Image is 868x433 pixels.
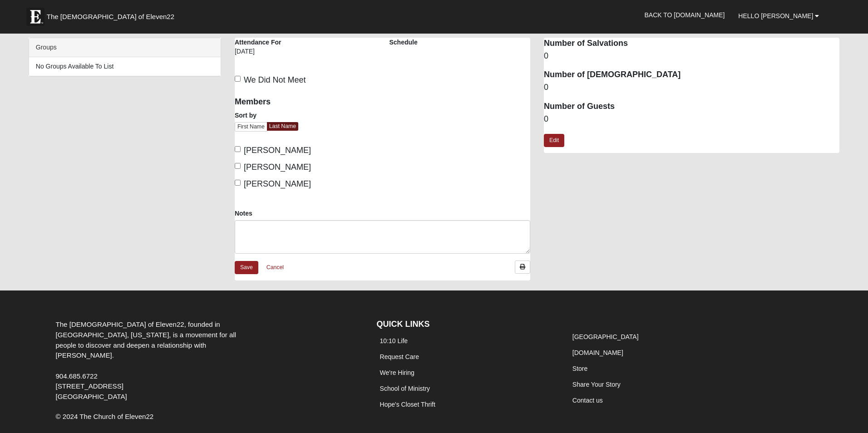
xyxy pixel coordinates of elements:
[380,401,435,408] a: Hope's Closet Thrift
[235,47,298,62] div: [DATE]
[738,12,813,20] span: Hello [PERSON_NAME]
[235,122,267,132] a: First Name
[29,38,221,57] div: Groups
[389,38,417,47] label: Schedule
[244,75,306,84] span: We Did Not Meet
[572,397,603,404] a: Contact us
[235,163,241,169] input: [PERSON_NAME]
[544,113,839,125] dd: 0
[26,8,44,26] img: Eleven22 logo
[572,381,621,388] a: Share Your Story
[29,57,221,76] li: No Groups Available To List
[544,82,839,93] dd: 0
[235,76,241,82] input: We Did Not Meet
[55,393,127,400] span: [GEOGRAPHIC_DATA]
[267,122,298,131] a: Last Name
[235,146,241,152] input: [PERSON_NAME]
[544,134,564,147] a: Edit
[572,333,639,340] a: [GEOGRAPHIC_DATA]
[544,38,839,49] dt: Number of Salvations
[235,38,281,47] label: Attendance For
[544,50,839,62] dd: 0
[380,385,430,392] a: School of Ministry
[572,349,623,356] a: [DOMAIN_NAME]
[731,5,826,27] a: Hello [PERSON_NAME]
[244,179,311,188] span: [PERSON_NAME]
[572,365,587,372] a: Store
[515,261,530,274] a: Print Attendance Roster
[377,320,556,330] h4: QUICK LINKS
[47,12,174,21] span: The [DEMOGRAPHIC_DATA] of Eleven22
[380,369,414,376] a: We're Hiring
[49,320,262,402] div: The [DEMOGRAPHIC_DATA] of Eleven22, founded in [GEOGRAPHIC_DATA], [US_STATE], is a movement for a...
[638,4,732,26] a: Back to [DOMAIN_NAME]
[244,162,311,172] span: [PERSON_NAME]
[235,209,252,218] label: Notes
[235,97,376,107] h4: Members
[235,180,241,186] input: [PERSON_NAME]
[261,261,290,275] a: Cancel
[55,413,153,420] span: © 2024 The Church of Eleven22
[380,337,408,344] a: 10:10 Life
[544,69,839,81] dt: Number of [DEMOGRAPHIC_DATA]
[235,261,258,274] a: Save
[380,353,419,360] a: Request Care
[244,146,311,155] span: [PERSON_NAME]
[22,3,203,26] a: The [DEMOGRAPHIC_DATA] of Eleven22
[235,111,256,120] label: Sort by
[544,101,839,113] dt: Number of Guests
